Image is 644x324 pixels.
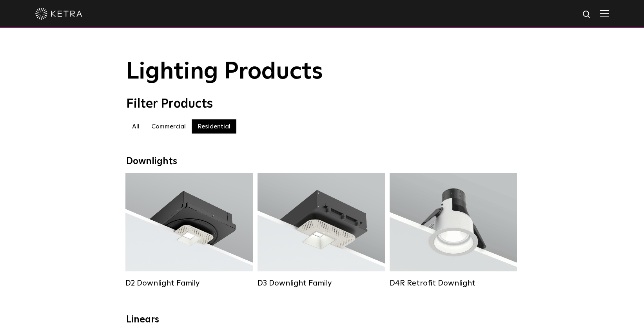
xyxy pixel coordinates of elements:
[390,173,517,288] a: D4R Retrofit Downlight Lumen Output:800Colors:White / BlackBeam Angles:15° / 25° / 40° / 60°Watta...
[582,10,592,20] img: search icon
[192,119,236,134] label: Residential
[126,60,323,84] span: Lighting Products
[145,119,192,134] label: Commercial
[126,97,518,112] div: Filter Products
[126,156,518,167] div: Downlights
[600,10,609,17] img: Hamburger%20Nav.svg
[258,278,385,288] div: D3 Downlight Family
[258,173,385,288] a: D3 Downlight Family Lumen Output:700 / 900 / 1100Colors:White / Black / Silver / Bronze / Paintab...
[390,278,517,288] div: D4R Retrofit Downlight
[35,8,82,20] img: ketra-logo-2019-white
[125,278,253,288] div: D2 Downlight Family
[125,173,253,288] a: D2 Downlight Family Lumen Output:1200Colors:White / Black / Gloss Black / Silver / Bronze / Silve...
[126,119,145,134] label: All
